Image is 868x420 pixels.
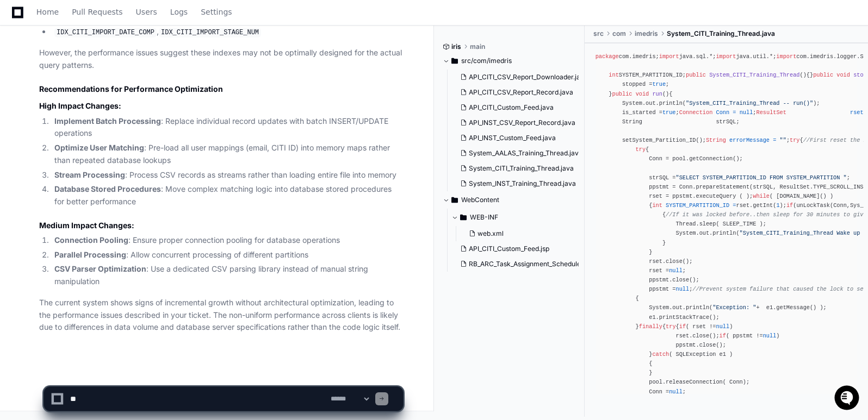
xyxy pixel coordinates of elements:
[22,146,30,155] img: 1736555170064-99ba0984-63c1-480f-8ee9-699278ef63ed
[51,183,403,208] li: : Move complex matching logic into database stored procedures for better performance
[813,72,833,78] span: public
[612,91,632,97] span: public
[72,9,122,15] span: Pull Requests
[456,256,579,272] button: RB_ARC_Task_Assignment_Scheduled.jsp
[90,146,94,154] span: •
[36,9,59,15] span: Home
[456,130,579,146] button: API_INST_Custom_Feed.java
[34,146,88,154] span: [PERSON_NAME]
[757,109,786,116] span: ResultSet
[96,146,119,154] span: [DATE]
[11,135,28,153] img: Animesh Koratana
[850,109,864,116] span: rset
[11,118,73,127] div: Past conversations
[51,169,403,181] li: : Process CSV records as streams rather than loading entire file into memory
[39,84,403,95] h2: Recommendations for Performance Optimization
[716,53,736,60] span: import
[652,351,669,358] span: catch
[456,146,579,161] button: System_AALAS_Training_Thread.java
[51,249,403,261] li: : Allow concurrent processing of different partitions
[469,103,554,112] span: API_CITI_Custom_Feed.java
[609,72,618,78] span: int
[51,263,403,288] li: : Use a dedicated CSV parsing library instead of manual string manipulation
[201,9,232,15] span: Settings
[662,91,669,97] span: ()
[667,29,775,38] span: System_CITI_Training_Thread.java
[790,137,799,143] span: try
[54,235,128,245] strong: Connection Pooling
[720,333,726,339] span: if
[666,323,675,330] span: try
[469,149,582,158] span: System_AALAS_Training_Thread.java
[51,26,403,39] li: ,
[54,264,146,273] strong: CSV Parser Optimization
[733,109,736,116] span: =
[686,100,813,106] span: "System_CITI_Training_Thread -- run()"
[456,241,579,256] button: API_CITI_Custom_Feed.jsp
[776,202,779,209] span: 1
[39,101,403,111] h3: High Impact Changes:
[39,47,403,72] p: However, the performance issues suggest these indexes may not be optimally designed for the actua...
[470,42,485,51] span: main
[679,109,713,116] span: Connection
[456,161,579,176] button: System_CITI_Training_Thread.java
[54,170,125,179] strong: Stream Processing
[51,142,403,167] li: : Pre-load all user mappings (email, CITI ID) into memory maps rather than repeated database lookups
[636,146,646,153] span: try
[11,81,30,101] img: 1736555170064-99ba0984-63c1-480f-8ee9-699278ef63ed
[469,134,556,142] span: API_INST_Custom_Feed.java
[712,304,756,311] span: "Exception: "
[659,53,679,60] span: import
[596,53,619,60] span: package
[456,100,579,115] button: API_CITI_Custom_Feed.java
[443,52,576,70] button: src/com/imedris
[456,115,579,130] button: API_INST_CSV_Report_Record.java
[469,245,549,253] span: API_CITI_Custom_Feed.jsp
[786,202,793,209] span: if
[716,323,730,330] span: null
[456,85,579,100] button: API_CITI_CSV_Report_Record.java
[461,57,512,65] span: src/com/imedris
[652,91,662,97] span: run
[666,202,729,209] span: SYSTEM_PARTITION_ID
[763,333,777,339] span: null
[469,73,588,82] span: API_CITI_CSV_Report_Downloader.java
[54,184,161,193] strong: Database Stored Procedures
[469,88,573,97] span: API_CITI_CSV_Report_Record.java
[470,213,498,222] span: WEB-INF
[729,137,770,143] span: errorMessage
[54,28,157,37] code: IDX_CITI_IMPORT_DATE_COMP
[54,116,161,126] strong: Implement Batch Processing
[108,170,132,178] span: Pylon
[39,297,403,334] p: The current system shows signs of incremental growth without architectural optimization, leading ...
[686,72,706,78] span: public
[469,118,575,127] span: API_INST_CSV_Report_Record.java
[593,29,604,38] span: src
[49,92,154,101] div: We're offline, we'll be back soon
[662,109,676,116] span: true
[669,267,683,274] span: null
[709,72,799,78] span: System_CITI_Training_Thread
[451,54,458,67] svg: Directory
[469,179,576,188] span: System_INST_Training_Thread.java
[706,137,726,143] span: String
[460,211,467,224] svg: Directory
[54,143,144,152] strong: Optimize User Matching
[469,260,595,268] span: RB_ARC_Task_Assignment_Scheduled.jsp
[451,193,458,206] svg: Directory
[676,174,847,181] span: "SELECT SYSTEM_PARTITION_ID FROM SYSTEM_PARTITION "
[833,384,863,413] iframe: Open customer support
[51,115,403,140] li: : Replace individual record updates with batch INSERT/UPDATE operations
[456,70,579,85] button: API_CITI_CSV_Report_Downloader.java
[451,209,585,226] button: WEB-INF
[635,29,658,38] span: imedris
[612,29,626,38] span: com
[469,164,574,173] span: System_CITI_Training_Thread.java
[733,202,736,209] span: =
[451,42,461,51] span: iris
[51,234,403,247] li: : Ensure proper connection pooling for database operations
[136,9,157,15] span: Users
[49,81,178,92] div: Start new chat
[780,137,786,143] span: ""
[23,81,42,101] img: 7525507653686_35a1cc9e00a5807c6d71_72.png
